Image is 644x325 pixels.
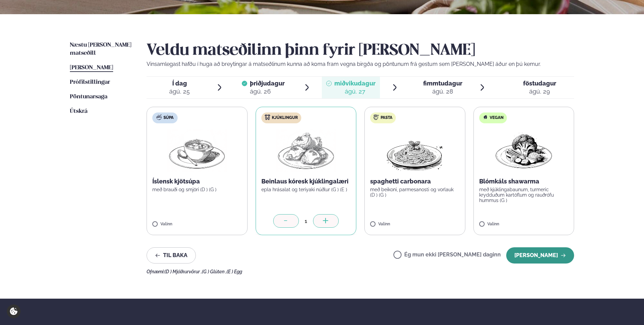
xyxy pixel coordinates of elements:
img: Spagetti.png [385,129,444,172]
span: þriðjudagur [250,80,285,87]
span: (D ) Mjólkurvörur , [164,269,202,274]
p: Beinlaus kóresk kjúklingalæri [261,177,351,185]
img: Chicken-thighs.png [276,129,336,172]
div: ágú. 27 [334,87,376,96]
img: Vegan.png [494,129,553,172]
p: Blómkáls shawarma [479,177,569,185]
span: Næstu [PERSON_NAME] matseðill [70,42,131,56]
div: ágú. 29 [523,87,556,96]
a: Útskrá [70,107,87,116]
span: föstudagur [523,80,556,87]
a: Prófílstillingar [70,78,110,86]
p: með kjúklingabaunum, turmeric krydduðum kartöflum og rauðrófu hummus (G ) [479,187,569,203]
p: epla hrásalat og teriyaki núðlur (G ) (E ) [261,187,351,192]
span: (E ) Egg [227,269,242,274]
a: Cookie settings [7,304,21,318]
span: Pasta [381,115,392,121]
button: Til baka [147,247,196,264]
img: pasta.svg [373,115,379,120]
span: Í dag [169,79,190,87]
div: 1 [299,217,313,225]
img: Vegan.svg [483,115,488,120]
img: chicken.svg [265,115,270,120]
p: Vinsamlegast hafðu í huga að breytingar á matseðlinum kunna að koma fram vegna birgða og pöntunum... [147,60,574,68]
span: (G ) Glúten , [202,269,227,274]
a: [PERSON_NAME] [70,64,113,72]
span: [PERSON_NAME] [70,65,113,71]
div: ágú. 25 [169,87,190,96]
span: Vegan [490,115,504,121]
a: Næstu [PERSON_NAME] matseðill [70,41,133,57]
h2: Veldu matseðilinn þinn fyrir [PERSON_NAME] [147,41,574,60]
span: Prófílstillingar [70,79,110,85]
span: Pöntunarsaga [70,94,107,100]
div: ágú. 26 [250,87,285,96]
span: fimmtudagur [423,80,462,87]
button: [PERSON_NAME] [506,247,574,264]
p: spaghetti carbonara [370,177,460,185]
div: ágú. 28 [423,87,462,96]
span: Kjúklingur [272,115,298,121]
p: Íslensk kjötsúpa [152,177,242,185]
img: soup.svg [156,115,162,120]
span: Súpa [163,115,174,121]
span: miðvikudagur [334,80,376,87]
p: með beikoni, parmesanosti og vorlauk (D ) (G ) [370,187,460,198]
img: Soup.png [167,129,227,172]
p: með brauði og smjöri (D ) (G ) [152,187,242,192]
span: Útskrá [70,108,87,114]
a: Pöntunarsaga [70,93,107,101]
div: Ofnæmi: [147,269,574,274]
